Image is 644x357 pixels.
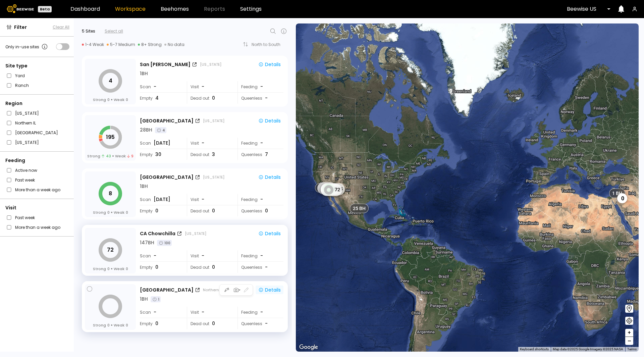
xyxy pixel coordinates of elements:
[15,129,58,136] label: [GEOGRAPHIC_DATA]
[15,167,37,174] label: Active now
[82,28,95,34] div: 5 Sites
[212,95,215,102] span: 0
[252,43,285,47] div: North to South
[258,287,281,293] div: Details
[237,307,283,318] div: Feeding
[140,262,182,273] div: Empty
[187,81,233,92] div: Visit
[15,214,35,221] label: Past week
[237,250,283,261] div: Feeding
[265,264,268,271] span: -
[126,97,128,102] span: 0
[203,287,223,293] div: Northern IL
[202,196,204,203] span: -
[185,231,206,236] div: [US_STATE]
[155,207,158,214] span: 0
[256,60,283,69] button: Details
[154,140,170,147] span: [DATE]
[107,42,135,47] div: 5-7 Medium
[353,205,366,211] span: 25 BH
[140,93,182,104] div: Empty
[14,24,27,31] span: Filter
[151,296,161,302] div: 1
[187,93,233,104] div: Dead out
[127,153,133,159] span: 9
[102,153,111,159] span: 43
[212,264,215,271] span: 0
[553,347,623,351] span: Map data ©2025 Google Imagery ©2025 NASA
[202,83,204,90] span: -
[321,184,342,196] div: 72
[155,95,159,102] span: 4
[265,151,268,158] span: 7
[109,190,112,197] tspan: 8
[15,139,39,146] label: [US_STATE]
[70,6,100,12] a: Dashboard
[612,190,622,196] span: 1 BH
[5,157,69,164] div: Feeding
[140,296,148,303] div: 1 BH
[258,231,281,237] div: Details
[107,266,110,271] span: 0
[107,246,114,254] tspan: 72
[15,82,29,89] label: Ranch
[126,322,128,328] span: 0
[520,347,549,352] button: Keyboard shortcuts
[187,138,233,149] div: Visit
[140,250,182,261] div: Scan
[7,4,34,13] img: Beewise logo
[237,194,283,205] div: Feeding
[53,24,69,30] button: Clear All
[109,77,112,85] tspan: 4
[187,262,233,273] div: Dead out
[260,309,264,316] div: -
[298,343,320,352] img: Google
[154,196,170,203] span: [DATE]
[187,194,233,205] div: Visit
[5,43,49,51] div: Only in-use sites
[265,320,268,327] span: -
[256,229,283,238] button: Details
[187,205,233,216] div: Dead out
[202,309,204,316] span: -
[212,320,215,327] span: 0
[154,252,156,259] span: -
[237,149,283,160] div: Queenless
[140,318,182,329] div: Empty
[256,173,283,182] button: Details
[155,127,166,133] div: 4
[258,174,281,180] div: Details
[155,264,158,271] span: 0
[154,309,156,316] span: -
[93,210,128,215] div: Strong Weak
[260,196,264,203] div: -
[237,93,283,104] div: Queenless
[265,207,268,214] span: 0
[15,224,60,231] label: More than a week ago
[154,83,156,90] span: -
[260,252,264,259] div: -
[38,6,52,12] div: Beta
[258,118,281,124] div: Details
[126,266,128,271] span: 0
[256,116,283,125] button: Details
[140,138,182,149] div: Scan
[107,210,110,215] span: 0
[138,42,162,47] div: 8+ Strong
[105,28,123,34] div: Select all
[212,207,215,214] span: 0
[627,347,637,351] a: Terms
[15,186,60,193] label: More than a week ago
[187,149,233,160] div: Dead out
[93,97,128,102] div: Strong Weak
[87,153,133,159] div: Strong Weak
[140,307,182,318] div: Scan
[140,287,194,294] div: [GEOGRAPHIC_DATA]
[140,81,182,92] div: Scan
[140,205,182,216] div: Empty
[237,318,283,329] div: Queenless
[237,205,283,216] div: Queenless
[187,307,233,318] div: Visit
[140,61,191,68] div: San [PERSON_NAME]
[258,61,281,67] div: Details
